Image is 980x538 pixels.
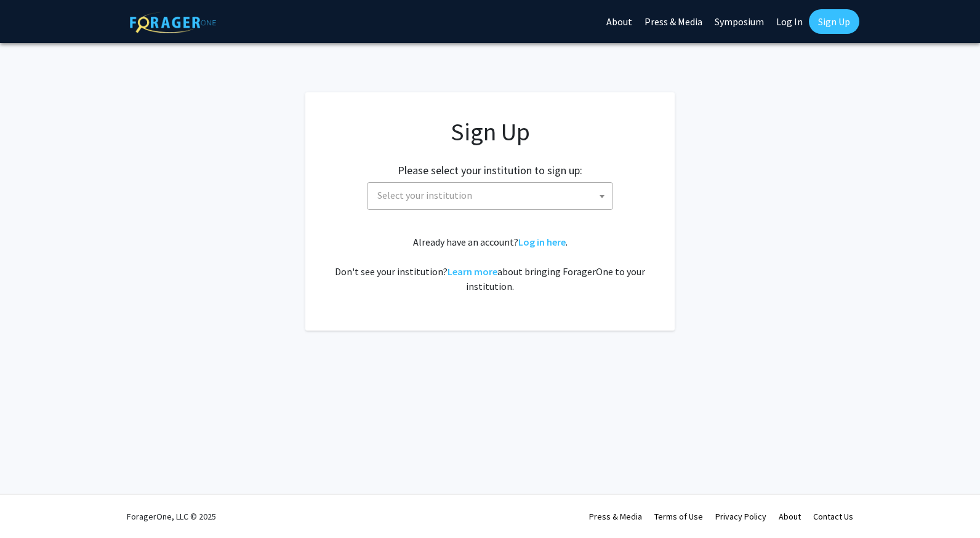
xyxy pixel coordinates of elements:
a: Press & Media [589,511,642,522]
h1: Sign Up [330,117,650,147]
a: Sign Up [809,9,859,34]
div: Already have an account? . Don't see your institution? about bringing ForagerOne to your institut... [330,235,650,294]
h2: Please select your institution to sign up: [398,164,582,177]
span: Select your institution [377,189,472,201]
a: Contact Us [813,511,853,522]
div: ForagerOne, LLC © 2025 [127,495,216,538]
a: Learn more about bringing ForagerOne to your institution [448,265,497,278]
a: Log in here [518,236,566,248]
a: About [779,511,801,522]
span: Select your institution [372,183,612,208]
img: ForagerOne Logo [130,12,216,33]
a: Terms of Use [654,511,703,522]
a: Privacy Policy [715,511,766,522]
span: Select your institution [367,182,613,210]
